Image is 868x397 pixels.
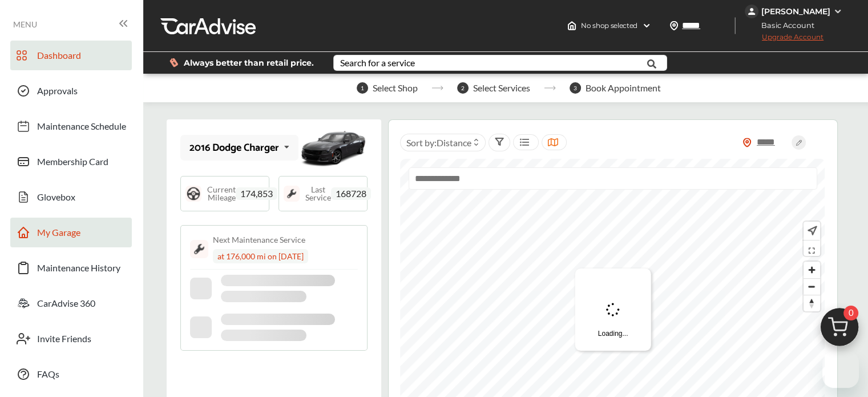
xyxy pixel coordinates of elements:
span: Glovebox [37,191,75,206]
img: location_vector.a44bc228.svg [669,21,679,30]
span: Reset bearing to north [804,295,820,311]
span: 3 [570,82,581,94]
span: My Garage [37,227,80,242]
div: Search for a service [340,58,415,67]
span: FAQs [37,368,59,383]
img: steering_logo [185,186,201,202]
span: Select Shop [373,83,418,93]
a: Dashboard [10,41,132,70]
span: No shop selected [581,21,637,30]
span: Invite Friends [37,333,91,348]
img: mobile_10804_st0640_046.jpg [299,122,368,174]
div: [PERSON_NAME] [761,6,830,17]
div: Next Maintenance Service [213,235,305,244]
span: Dashboard [37,50,81,65]
span: Membership Card [37,156,108,171]
span: 174,853 [236,187,277,200]
span: Distance [437,137,471,148]
a: Membership Card [10,147,132,177]
span: 1 [357,82,368,94]
button: Zoom out [804,278,820,295]
img: header-down-arrow.9dd2ce7d.svg [642,21,651,30]
span: 2 [457,82,469,94]
a: My Garage [10,218,132,247]
img: dollor_label_vector.a70140d1.svg [169,58,178,67]
img: location_vector_orange.38f05af8.svg [742,138,752,147]
a: Glovebox [10,182,132,212]
img: recenter.ce011a49.svg [805,224,817,237]
span: Book Appointment [586,83,661,93]
img: header-divider.bc55588e.svg [734,17,736,34]
img: stepper-arrow.e24c07c6.svg [431,86,443,90]
img: header-home-logo.8d720a4f.svg [567,21,576,30]
span: Maintenance Schedule [37,121,126,135]
a: FAQs [10,359,132,389]
span: Upgrade Account [745,33,823,47]
button: Zoom in [804,262,820,278]
a: Approvals [10,76,132,106]
span: CarAdvise 360 [37,298,95,312]
img: jVpblrzwTbfkPYzPPzSLxeg0AAAAASUVORK5CYII= [745,5,758,18]
span: 168728 [331,187,371,200]
span: Maintenance History [37,262,120,277]
span: Select Services [473,83,530,93]
span: Basic Account [746,19,823,31]
a: CarAdvise 360 [10,288,132,318]
img: maintenance_logo [284,186,300,202]
a: Invite Friends [10,324,132,354]
iframe: Button to launch messaging window [822,351,859,388]
span: Approvals [37,85,78,100]
span: Always better than retail price. [184,59,314,67]
span: Last Service [305,186,331,202]
img: cart_icon.3d0951e8.svg [812,303,867,358]
img: maintenance_logo [190,240,208,258]
button: Reset bearing to north [804,295,820,311]
span: 0 [843,306,858,320]
img: stepper-arrow.e24c07c6.svg [544,86,556,90]
a: Maintenance Schedule [10,111,132,141]
span: Sort by : [406,137,471,148]
img: WGsFRI8htEPBVLJbROoPRyZpYNWhNONpIPPETTm6eUC0GeLEiAAAAAElFTkSuQmCC [833,7,842,16]
span: Current Mileage [207,186,236,202]
div: at 176,000 mi on [DATE] [213,249,308,263]
div: 2016 Dodge Charger [189,142,279,154]
a: Maintenance History [10,253,132,283]
div: Loading... [575,268,651,351]
span: MENU [13,20,37,29]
